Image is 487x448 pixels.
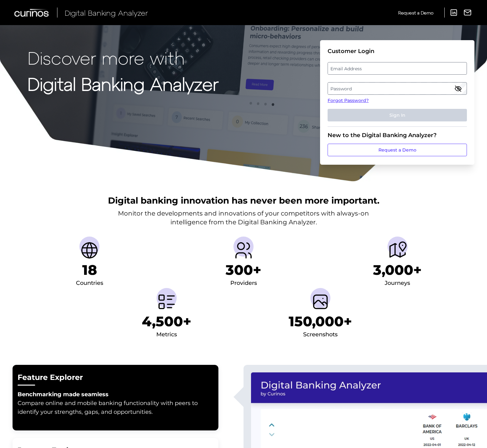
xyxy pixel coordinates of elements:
[18,399,213,416] p: Compare online and mobile banking functionality with peers to identify your strengths, gaps, and ...
[328,132,467,139] div: New to the Digital Banking Analyzer?
[373,262,422,278] h1: 3,000+
[328,97,467,104] a: Forgot Password?
[289,313,352,330] h1: 150,000+
[13,365,218,430] button: Feature ExplorerBenchmarking made seamless Compare online and mobile banking functionality with p...
[328,63,466,74] label: Email Address
[18,372,213,383] h2: Feature Explorer
[398,8,433,18] a: Request a Demo
[230,278,257,288] div: Providers
[233,240,254,260] img: Providers
[310,292,330,312] img: Screenshots
[79,240,99,260] img: Countries
[328,109,467,121] button: Sign In
[28,73,219,94] strong: Digital Banking Analyzer
[65,8,148,17] span: Digital Banking Analyzer
[14,9,50,17] img: Curinos
[226,262,261,278] h1: 300+
[398,10,433,15] span: Request a Demo
[76,278,103,288] div: Countries
[18,391,109,398] strong: Benchmarking made seamless
[118,209,369,227] p: Monitor the developments and innovations of your competitors with always-on intelligence from the...
[385,278,410,288] div: Journeys
[303,330,338,340] div: Screenshots
[328,83,466,94] label: Password
[82,262,97,278] h1: 18
[28,48,219,67] p: Discover more with
[156,330,177,340] div: Metrics
[157,292,177,312] img: Metrics
[328,48,467,55] div: Customer Login
[388,240,408,260] img: Journeys
[142,313,191,330] h1: 4,500+
[328,144,467,156] a: Request a Demo
[108,195,379,206] h2: Digital banking innovation has never been more important.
